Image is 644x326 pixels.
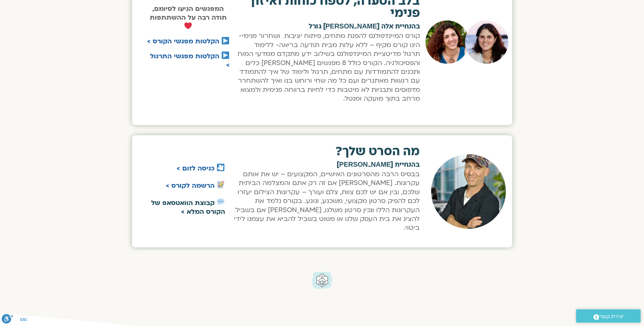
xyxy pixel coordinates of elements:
h2: מה הסרט שלך? [232,145,420,158]
a: יצירת קשר [576,309,641,323]
a: הקלטות מפגשי התרגול > [150,52,230,69]
img: ▶️ [222,52,229,59]
a: קבוצת הוואטסאפ של הקורס המלא > [151,199,225,216]
img: 💬 [217,198,224,206]
p: בבסיס הרבה מהסרטונים האישיים, המקצועים – יש את אותם עקרונות. [PERSON_NAME] אם זה רק אתם והמצלמה ה... [232,170,420,232]
img: ▶️ [222,37,229,44]
h2: בהנחיית אלה [PERSON_NAME] גורל [237,23,420,30]
span: יצירת קשר [599,312,624,321]
a: הקלטות מפגשי הקורס > [147,37,219,46]
a: כניסה לזום > [177,164,215,172]
img: זיואן [431,154,506,229]
a: הרשמה לקורס > [166,181,215,190]
img: ❤ [184,22,192,29]
h2: בהנחיית [PERSON_NAME] [232,161,420,168]
strong: המפגשים הגיעו לסיומם, תודה רבה על ההשתתפות [150,4,227,32]
p: קורס המיינדפולנס להפגת מתחים, פיתוח יציבות ושחרור פנימי- הינו קורס מקיף – ללא עלות מבית תודעה ברי... [237,32,420,103]
img: 📝 [217,181,224,188]
img: 🎦 [217,164,224,171]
